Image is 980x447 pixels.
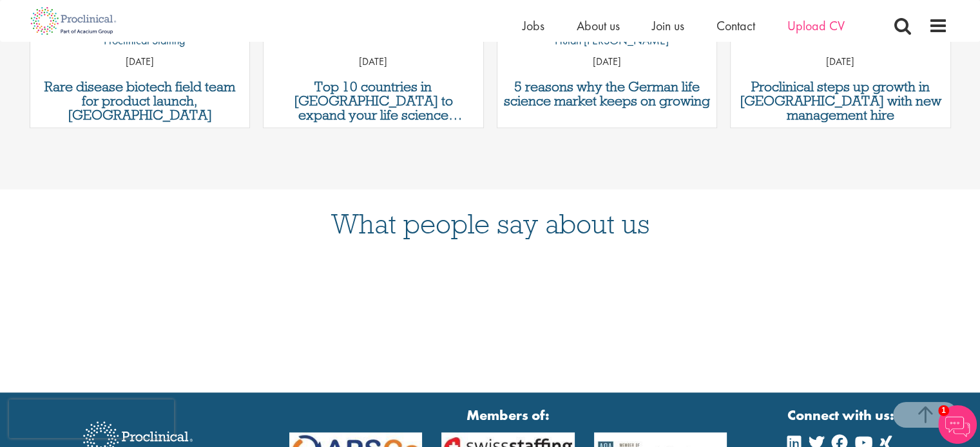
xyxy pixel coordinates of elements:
a: 5 reasons why the German life science market keeps on growing [504,80,711,108]
p: [DATE] [264,55,483,69]
p: [DATE] [497,55,717,69]
a: Rare disease biotech field team for product launch, [GEOGRAPHIC_DATA] [37,80,244,122]
a: Proclinical steps up growth in [GEOGRAPHIC_DATA] with new management hire [737,80,944,122]
iframe: Customer reviews powered by Trustpilot [23,264,957,354]
strong: Connect with us: [787,405,897,425]
p: [DATE] [731,55,950,69]
a: Jobs [523,17,544,34]
a: Join us [652,17,684,34]
img: Chatbot [938,405,977,444]
a: Contact [716,17,755,34]
iframe: reCAPTCHA [9,399,174,438]
a: Top 10 countries in [GEOGRAPHIC_DATA] to expand your life science business into [270,80,477,122]
p: [DATE] [30,55,250,69]
a: About us [577,17,620,34]
strong: Members of: [289,405,727,425]
a: Upload CV [787,17,845,34]
span: 1 [938,405,949,416]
